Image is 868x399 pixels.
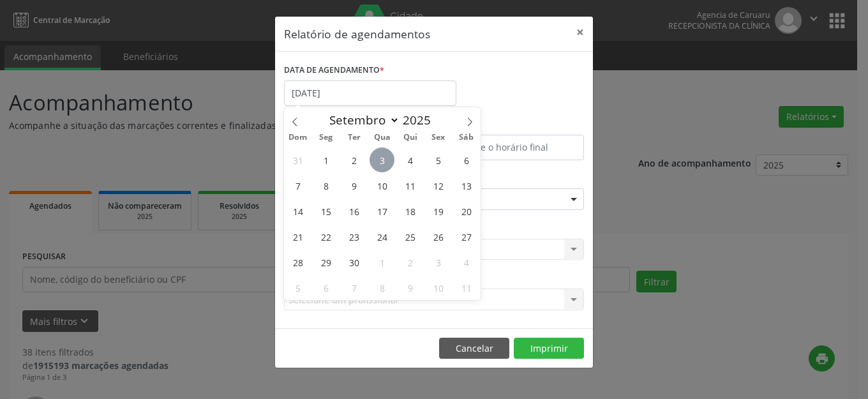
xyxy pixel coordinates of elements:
span: Setembro 10, 2025 [370,173,394,198]
span: Setembro 3, 2025 [370,147,394,172]
span: Outubro 6, 2025 [313,275,338,300]
span: Setembro 4, 2025 [398,147,423,172]
span: Setembro 5, 2025 [426,147,451,172]
span: Setembro 19, 2025 [426,199,451,223]
input: Selecione uma data ou intervalo [284,80,456,106]
span: Setembro 22, 2025 [313,224,338,249]
span: Outubro 8, 2025 [370,275,394,300]
button: Close [567,17,593,48]
span: Dom [284,133,312,142]
span: Sáb [453,133,481,142]
span: Outubro 3, 2025 [426,250,451,275]
span: Setembro 24, 2025 [370,224,394,249]
input: Year [400,112,442,128]
button: Imprimir [514,338,584,359]
span: Setembro 15, 2025 [313,199,338,223]
span: Setembro 27, 2025 [454,224,479,249]
span: Setembro 30, 2025 [341,250,366,275]
h5: Relatório de agendamentos [284,26,430,42]
span: Setembro 11, 2025 [398,173,423,198]
select: Month [323,111,400,129]
span: Setembro 1, 2025 [313,147,338,172]
span: Outubro 11, 2025 [454,275,479,300]
span: Setembro 26, 2025 [426,224,451,249]
span: Setembro 17, 2025 [370,199,394,223]
span: Outubro 10, 2025 [426,275,451,300]
span: Sex [424,133,453,142]
span: Outubro 9, 2025 [398,275,423,300]
span: Setembro 12, 2025 [426,173,451,198]
button: Cancelar [439,338,509,359]
span: Setembro 21, 2025 [285,224,310,249]
span: Ter [340,133,368,142]
span: Setembro 16, 2025 [341,199,366,223]
span: Qui [396,133,424,142]
span: Outubro 5, 2025 [285,275,310,300]
label: DATA DE AGENDAMENTO [284,61,384,80]
span: Seg [312,133,340,142]
span: Setembro 29, 2025 [313,250,338,275]
span: Setembro 9, 2025 [341,173,366,198]
span: Setembro 20, 2025 [454,199,479,223]
span: Outubro 4, 2025 [454,250,479,275]
span: Outubro 2, 2025 [398,250,423,275]
input: Selecione o horário final [437,135,584,160]
span: Agosto 31, 2025 [285,147,310,172]
span: Qua [368,133,396,142]
span: Setembro 23, 2025 [341,224,366,249]
span: Outubro 1, 2025 [370,250,394,275]
span: Setembro 2, 2025 [341,147,366,172]
span: Outubro 7, 2025 [341,275,366,300]
span: Setembro 18, 2025 [398,199,423,223]
span: Setembro 28, 2025 [285,250,310,275]
span: Setembro 7, 2025 [285,173,310,198]
span: Setembro 6, 2025 [454,147,479,172]
label: ATÉ [437,115,584,135]
span: Setembro 8, 2025 [313,173,338,198]
span: Setembro 14, 2025 [285,199,310,223]
span: Setembro 25, 2025 [398,224,423,249]
span: Setembro 13, 2025 [454,173,479,198]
